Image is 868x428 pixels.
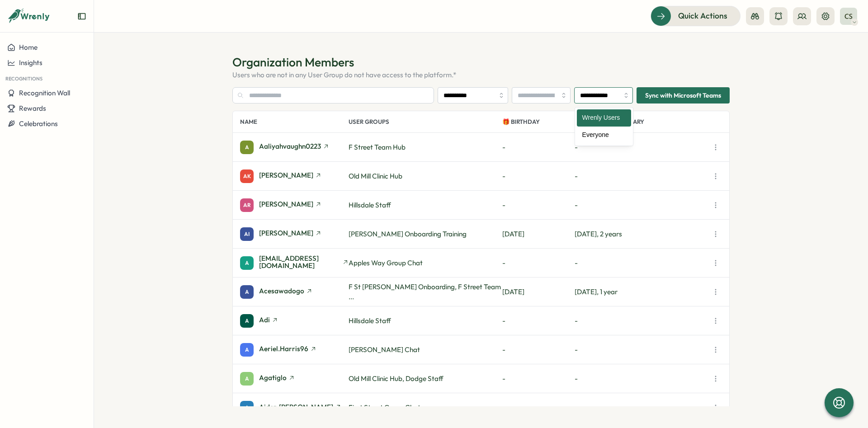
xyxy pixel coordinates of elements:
[502,403,575,413] p: -
[349,374,443,383] span: Old Mill Clinic Hub, Dodge Staff
[240,227,349,241] a: AI[PERSON_NAME]
[678,10,727,22] span: Quick Actions
[240,401,349,414] a: Aaiden.[PERSON_NAME]
[77,12,86,21] button: Expand sidebar
[575,229,709,239] p: [DATE], 2 years
[243,171,251,181] span: AK
[245,258,249,268] span: A
[349,316,391,325] span: Hillsdale Staff
[349,143,406,151] span: F Street Team Hub
[259,230,313,236] span: [PERSON_NAME]
[575,287,709,297] p: [DATE], 1 year
[245,374,249,384] span: A
[240,314,349,328] a: AAdi
[19,58,42,67] span: Insights
[575,200,709,210] p: -
[575,111,709,132] p: 🎉 Work Anniversary
[240,372,349,386] a: Aagatiglo
[259,404,333,410] span: aiden.[PERSON_NAME]
[502,316,575,326] p: -
[349,282,501,301] span: F St [PERSON_NAME] Onboarding, F Street Team ...
[259,345,308,352] span: Aeriel.harris96
[840,8,857,25] img: Camry Smith
[259,287,304,294] span: acesawadogo
[19,89,70,97] span: Recognition Wall
[240,169,349,183] a: AK[PERSON_NAME]
[19,104,46,113] span: Rewards
[240,198,349,212] a: AR[PERSON_NAME]
[349,259,423,267] span: Apples Way Group Chat
[349,111,502,132] p: User Groups
[645,88,721,103] span: Sync with Microsoft Teams
[243,200,251,210] span: AR
[259,316,270,323] span: Adi
[259,255,340,269] span: [EMAIL_ADDRESS][DOMAIN_NAME]
[245,345,249,355] span: A
[575,403,709,413] p: -
[575,374,709,384] p: -
[259,201,313,207] span: [PERSON_NAME]
[502,287,575,297] p: [DATE]
[19,43,38,52] span: Home
[245,403,249,413] span: A
[232,70,730,80] p: Users who are not in any User Group do not have access to the platform.*
[259,374,287,381] span: agatiglo
[575,142,709,152] p: -
[240,141,349,154] a: Aaaliyahvaughn0223
[245,316,249,326] span: A
[575,258,709,268] p: -
[349,201,391,209] span: Hillsdale Staff
[577,109,631,127] div: Wrenly Users
[240,343,349,357] a: AAeriel.harris96
[240,111,349,132] p: Name
[575,171,709,181] p: -
[575,345,709,355] p: -
[502,229,575,239] p: [DATE]
[651,6,741,26] button: Quick Actions
[502,171,575,181] p: -
[502,345,575,355] p: -
[245,287,249,297] span: A
[502,258,575,268] p: -
[240,285,349,299] a: Aacesawadogo
[349,230,467,238] span: [PERSON_NAME] Onboarding Training
[577,127,631,144] div: Everyone
[575,316,709,326] p: -
[637,87,730,103] button: Sync with Microsoft Teams
[240,255,349,271] a: A[EMAIL_ADDRESS][DOMAIN_NAME]
[245,142,249,152] span: A
[502,200,575,210] p: -
[349,345,420,354] span: [PERSON_NAME] Chat
[502,111,575,132] p: 🎁 Birthday
[502,374,575,384] p: -
[244,229,250,239] span: AI
[502,142,575,152] p: -
[232,54,730,70] h1: Organization Members
[349,403,420,412] span: First Street Group Chat
[19,119,58,128] span: Celebrations
[259,143,321,150] span: aaliyahvaughn0223
[259,172,313,179] span: [PERSON_NAME]
[349,172,402,180] span: Old Mill Clinic Hub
